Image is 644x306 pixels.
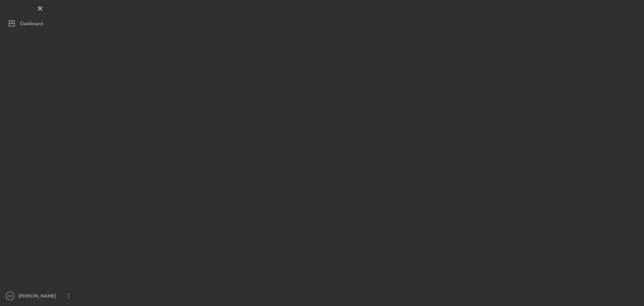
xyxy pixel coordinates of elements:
[3,17,77,30] button: Dashboard
[8,294,12,298] text: DR
[3,289,77,303] button: DR[PERSON_NAME]
[17,289,60,304] div: [PERSON_NAME]
[20,17,43,32] div: Dashboard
